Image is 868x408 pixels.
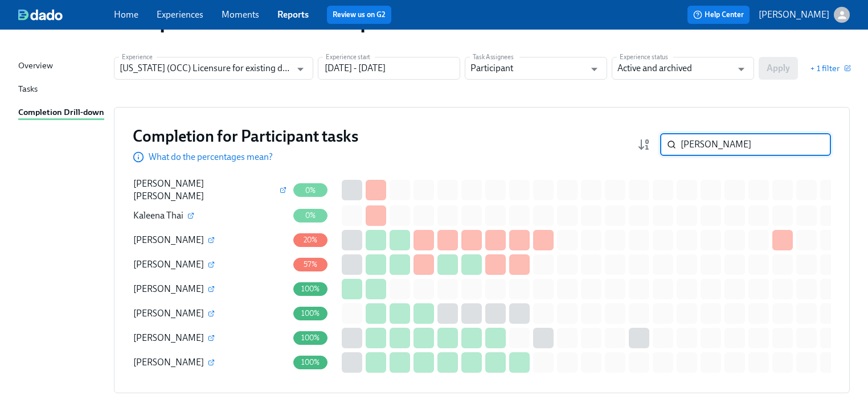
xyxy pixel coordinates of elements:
[133,210,183,221] span: Kaleena Thai
[687,6,750,24] button: Help Center
[133,332,204,343] span: [PERSON_NAME]
[133,126,358,146] h3: Completion for Participant tasks
[294,309,327,318] span: 100%
[222,9,259,20] a: Moments
[294,333,327,342] span: 100%
[157,9,203,20] a: Experiences
[333,9,386,20] a: Review us on G2
[297,260,324,269] span: 57%
[18,106,105,120] a: Completion Drill-down
[693,9,744,20] span: Help Center
[133,178,204,201] span: [PERSON_NAME] [PERSON_NAME]
[298,186,322,195] span: 0%
[732,60,750,78] button: Open
[133,283,204,294] span: [PERSON_NAME]
[18,59,53,73] div: Overview
[133,357,204,368] span: [PERSON_NAME]
[133,234,204,245] span: [PERSON_NAME]
[298,211,322,220] span: 0%
[133,308,204,319] span: [PERSON_NAME]
[133,259,204,270] span: [PERSON_NAME]
[586,60,603,78] button: Open
[18,59,105,73] a: Overview
[18,9,114,20] a: dado
[759,7,850,23] button: [PERSON_NAME]
[18,106,104,120] div: Completion Drill-down
[294,358,327,366] span: 100%
[277,9,309,20] a: Reports
[18,83,105,97] a: Tasks
[810,63,850,74] button: + 1 filter
[681,133,831,156] input: Search by name
[294,285,327,293] span: 100%
[149,151,273,163] p: What do the percentages mean?
[759,9,829,21] p: [PERSON_NAME]
[18,83,38,97] div: Tasks
[18,9,63,20] img: dado
[297,236,325,244] span: 20%
[114,9,138,20] a: Home
[327,6,391,24] button: Review us on G2
[292,60,309,78] button: Open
